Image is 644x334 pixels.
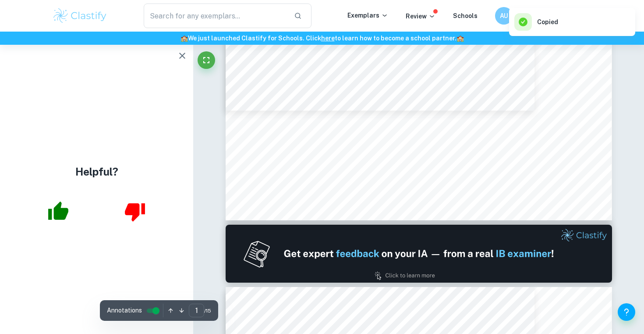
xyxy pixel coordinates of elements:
h6: We just launched Clastify for Schools. Click to learn how to become a school partner. [2,33,642,43]
span: / 15 [204,307,211,315]
input: Search for any exemplars... [144,4,287,28]
p: Review [406,11,435,21]
button: Fullscreen [198,51,215,69]
a: here [321,35,335,42]
p: Exemplars [347,11,388,20]
span: 🏫 [456,35,464,42]
img: Clastify logo [52,7,108,25]
button: AU [495,7,513,25]
h6: AU [499,11,509,21]
a: Schools [453,12,478,19]
button: Help and Feedback [618,303,635,321]
img: Ad [226,225,612,283]
div: Copied [514,13,558,31]
span: Annotations [107,306,142,315]
h4: Helpful? [75,164,118,180]
span: 🏫 [180,35,188,42]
